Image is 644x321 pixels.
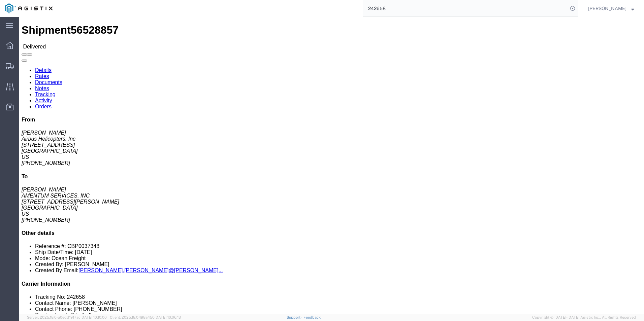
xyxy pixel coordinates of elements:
button: [PERSON_NAME] [588,4,635,12]
a: Support [287,315,303,319]
span: Client: 2025.18.0-198a450 [110,315,181,319]
input: Search for shipment number, reference number [363,0,568,16]
span: [DATE] 10:10:00 [80,315,107,319]
span: Copyright © [DATE]-[DATE] Agistix Inc., All Rights Reserved [532,315,636,320]
a: Feedback [303,315,321,319]
span: [DATE] 10:06:13 [155,315,181,319]
span: Server: 2025.18.0-a0edd1917ac [27,315,107,319]
img: logo [5,3,53,13]
span: Greg Ronselli [588,5,626,12]
iframe: FS Legacy Container [19,17,644,314]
